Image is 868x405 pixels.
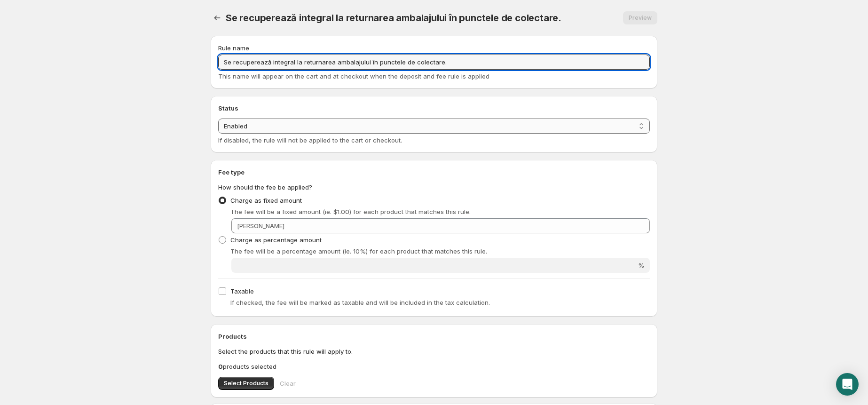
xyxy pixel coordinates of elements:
[224,380,268,387] span: Select Products
[230,246,650,256] p: The fee will be a percentage amount (ie. 10%) for each product that matches this rule.
[218,103,650,113] h2: Status
[218,347,650,356] p: Select the products that this rule will apply to.
[230,287,254,295] span: Taxable
[218,136,402,144] span: If disabled, the rule will not be applied to the cart or checkout.
[218,362,650,371] p: products selected
[836,373,859,396] div: Open Intercom Messenger
[230,208,471,215] span: The fee will be a fixed amount (ie. $1.00) for each product that matches this rule.
[211,11,224,24] button: Settings
[230,197,302,204] span: Charge as fixed amount
[218,44,249,52] span: Rule name
[218,332,650,341] h2: Products
[218,377,274,390] button: Select Products
[638,262,644,269] span: %
[230,236,322,244] span: Charge as percentage amount
[226,12,561,24] span: Se recuperează integral la returnarea ambalajului în punctele de colectare.
[218,363,223,370] b: 0
[230,299,490,306] span: If checked, the fee will be marked as taxable and will be included in the tax calculation.
[218,167,650,177] h2: Fee type
[218,72,489,80] span: This name will appear on the cart and at checkout when the deposit and fee rule is applied
[237,222,284,230] span: [PERSON_NAME]
[218,183,312,191] span: How should the fee be applied?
